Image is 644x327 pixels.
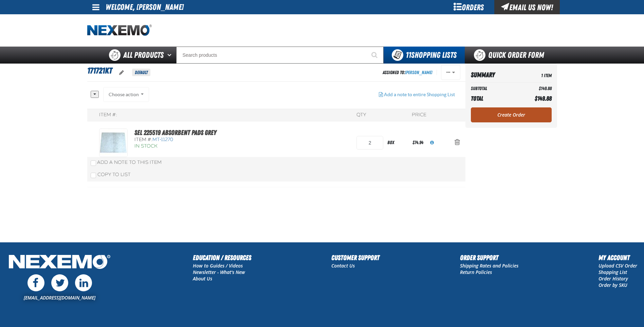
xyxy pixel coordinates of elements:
[134,143,262,150] div: In Stock
[460,269,492,275] a: Return Policies
[134,137,262,143] div: Item #:
[367,47,384,64] button: Start Searching
[599,275,628,282] a: Order History
[123,49,164,61] span: All Products
[406,50,411,60] strong: 11
[412,112,426,118] div: Price
[460,253,518,263] h2: Order Support
[599,262,637,269] a: Upload CSV Order
[383,135,411,150] div: box
[193,269,245,275] a: Newsletter - What's New
[165,47,176,64] button: Open All Products pages
[87,24,152,36] img: Nexemo logo
[114,65,129,80] button: oro.shoppinglist.label.edit.tooltip
[193,253,251,263] h2: Education / Resources
[134,128,217,137] a: Sel 225519 Absorbent Pads Grey
[356,136,383,150] input: Product Quantity
[384,47,465,64] button: You have 11 Shopping Lists. Open to view details
[383,68,433,77] div: Assigned To:
[91,173,96,178] input: Copy To List
[599,282,627,288] a: Order by SKU
[91,172,131,177] label: Copy To List
[373,87,460,102] button: Add a note to entire Shopping List
[97,159,162,165] span: Add a Note to This Item
[406,50,457,60] span: Shopping Lists
[518,69,551,81] td: 1 Item
[449,135,465,150] button: Action Remove Sel 225519 Absorbent Pads Grey from 171721KT
[132,69,150,76] span: Default
[99,112,117,118] div: Item #:
[535,95,552,102] span: $149.88
[471,84,518,93] th: Subtotal
[471,69,518,81] th: Summary
[193,262,243,269] a: How to Guides / Videos
[460,262,518,269] a: Shipping Rates and Policies
[176,47,384,64] input: Search
[441,65,460,80] button: Actions of 171721KT
[193,275,212,282] a: About Us
[518,84,551,93] td: $149.88
[412,140,423,145] span: $74.94
[7,253,112,273] img: Nexemo Logo
[599,253,637,263] h2: My Account
[152,137,173,142] span: MT-11270
[91,160,96,166] input: Add a Note to This Item
[405,70,433,75] a: [PERSON_NAME]
[471,93,518,104] th: Total
[87,66,112,75] span: 171721KT
[465,47,557,64] a: Quick Order Form
[425,135,439,150] button: View All Prices for MT-11270
[599,269,627,275] a: Shopping List
[356,112,366,118] div: QTY
[87,24,152,36] a: Home
[331,262,355,269] a: Contact Us
[471,107,552,122] a: Create Order
[24,294,95,301] a: [EMAIL_ADDRESS][DOMAIN_NAME]
[331,253,380,263] h2: Customer Support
